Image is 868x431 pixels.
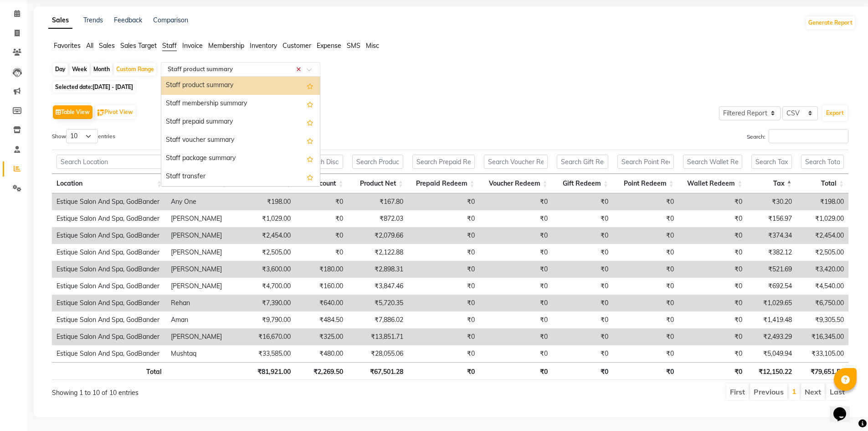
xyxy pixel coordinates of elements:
[796,210,848,227] td: ₹1,029.00
[52,129,115,143] label: Show entries
[479,345,552,362] td: ₹0
[208,42,244,50] span: Membership
[295,210,348,227] td: ₹0
[408,362,479,380] th: ₹0
[231,345,296,362] td: ₹33,585.00
[747,227,796,244] td: ₹374.34
[801,155,844,169] input: Search Total
[231,193,296,210] td: ₹198.00
[613,345,678,362] td: ₹0
[166,328,231,345] td: [PERSON_NAME]
[166,227,231,244] td: [PERSON_NAME]
[166,278,231,295] td: [PERSON_NAME]
[683,155,743,169] input: Search Wallet Redeem
[52,383,376,398] div: Showing 1 to 10 of 10 entries
[552,362,613,380] th: ₹0
[613,312,678,328] td: ₹0
[613,328,678,345] td: ₹0
[52,210,166,227] td: Estique Salon And Spa, GodBander
[678,193,747,210] td: ₹0
[250,42,277,50] span: Inventory
[747,129,848,143] label: Search:
[613,278,678,295] td: ₹0
[53,63,68,76] div: Day
[66,129,98,143] select: Showentries
[678,261,747,278] td: ₹0
[231,261,296,278] td: ₹3,600.00
[120,42,157,50] span: Sales Target
[751,155,791,169] input: Search Tax
[307,135,313,146] span: Add this report to Favorites List
[408,227,479,244] td: ₹0
[153,16,188,24] a: Comparison
[53,81,135,93] span: Selected date:
[613,210,678,227] td: ₹0
[747,244,796,261] td: ₹382.12
[613,227,678,244] td: ₹0
[552,312,613,328] td: ₹0
[479,174,552,193] th: Voucher Redeem: activate to sort column ascending
[348,295,407,312] td: ₹5,720.35
[806,16,855,29] button: Generate Report
[348,174,407,193] th: Product Net: activate to sort column ascending
[678,345,747,362] td: ₹0
[348,345,407,362] td: ₹28,055.06
[796,174,848,193] th: Total: activate to sort column ascending
[678,244,747,261] td: ₹0
[796,261,848,278] td: ₹3,420.00
[678,227,747,244] td: ₹0
[161,168,320,186] div: Staff transfer
[282,42,311,50] span: Customer
[86,42,93,50] span: All
[54,42,81,50] span: Favorites
[747,345,796,362] td: ₹5,049.94
[295,312,348,328] td: ₹484.50
[161,131,320,150] div: Staff voucher summary
[617,155,674,169] input: Search Point Redeem
[166,193,231,210] td: Any One
[295,295,348,312] td: ₹640.00
[408,261,479,278] td: ₹0
[114,16,142,24] a: Feedback
[796,362,848,380] th: ₹79,651.50
[613,244,678,261] td: ₹0
[412,155,475,169] input: Search Prepaid Redeem
[678,278,747,295] td: ₹0
[231,295,296,312] td: ₹7,390.00
[552,244,613,261] td: ₹0
[52,261,166,278] td: Estique Salon And Spa, GodBander
[98,109,104,116] img: pivot.png
[114,63,156,76] div: Custom Range
[307,99,313,109] span: Add this report to Favorites List
[408,193,479,210] td: ₹0
[408,295,479,312] td: ₹0
[479,261,552,278] td: ₹0
[822,105,847,121] button: Export
[161,77,320,95] div: Staff product summary
[99,42,115,50] span: Sales
[747,193,796,210] td: ₹30.20
[166,244,231,261] td: [PERSON_NAME]
[53,105,92,119] button: Table View
[769,129,848,143] input: Search:
[479,362,552,380] th: ₹0
[408,345,479,362] td: ₹0
[48,12,72,29] a: Sales
[408,244,479,261] td: ₹0
[348,261,407,278] td: ₹2,898.31
[52,312,166,328] td: Estique Salon And Spa, GodBander
[231,227,296,244] td: ₹2,454.00
[52,362,166,380] th: Total
[348,193,407,210] td: ₹167.80
[348,278,407,295] td: ₹3,847.46
[296,65,304,74] span: Clear all
[796,278,848,295] td: ₹4,540.00
[231,328,296,345] td: ₹16,670.00
[479,328,552,345] td: ₹0
[347,42,360,50] span: SMS
[231,244,296,261] td: ₹2,505.00
[295,244,348,261] td: ₹0
[552,210,613,227] td: ₹0
[231,210,296,227] td: ₹1,029.00
[479,295,552,312] td: ₹0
